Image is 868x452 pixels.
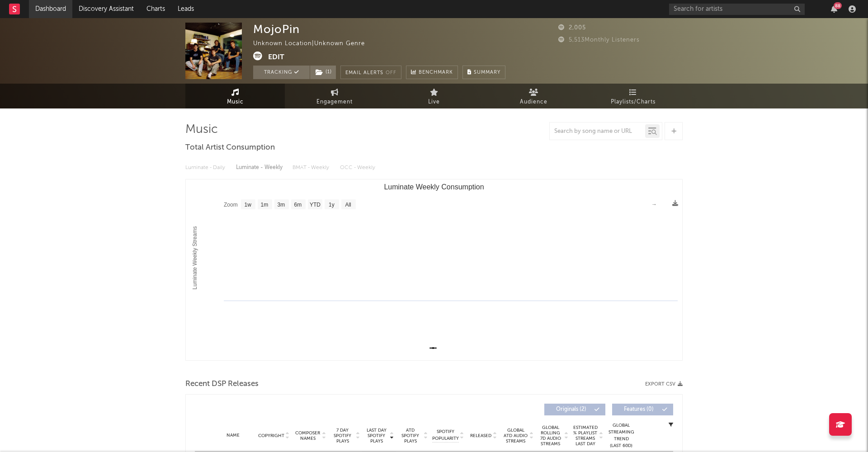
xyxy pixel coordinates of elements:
text: Zoom [224,202,238,208]
text: 1m [261,202,269,208]
a: Live [384,84,484,108]
text: Luminate Weekly Streams [192,226,198,290]
a: Audience [484,84,583,108]
span: Composer Names [295,430,321,441]
button: Summary [462,66,505,79]
button: Tracking [253,66,310,79]
span: Global ATD Audio Streams [503,428,528,444]
text: 6m [294,202,302,208]
text: 3m [278,202,285,208]
span: 2,005 [558,25,586,31]
button: 88 [831,5,837,13]
span: Originals ( 2 ) [550,407,592,412]
text: → [651,201,657,207]
span: Benchmark [419,67,453,78]
span: 5,513 Monthly Listeners [558,37,640,43]
button: Edit [268,52,284,63]
span: Live [428,97,440,108]
span: Spotify Popularity [432,428,459,442]
svg: Luminate Weekly Consumption [186,179,682,360]
text: Luminate Weekly Consumption [384,183,484,191]
a: Playlists/Charts [583,84,683,108]
span: Playlists/Charts [611,97,656,108]
button: Originals(2) [544,404,605,415]
div: Unknown Location | Unknown Genre [253,38,375,49]
span: Engagement [316,97,353,108]
span: Audience [520,97,547,108]
span: Global Rolling 7D Audio Streams [538,425,563,447]
button: Export CSV [645,381,683,387]
text: 1y [329,202,335,208]
span: 7 Day Spotify Plays [330,428,354,444]
span: Total Artist Consumption [185,142,275,153]
input: Search for artists [669,4,805,15]
div: 88 [834,2,842,9]
span: Released [470,433,491,438]
span: ATD Spotify Plays [398,428,422,444]
span: Last Day Spotify Plays [364,428,388,444]
span: ( 1 ) [310,66,336,79]
span: Recent DSP Releases [185,379,259,390]
em: Off [386,71,396,75]
button: Email AlertsOff [340,66,401,79]
span: Music [227,97,244,108]
text: 1w [245,202,252,208]
span: Copyright [258,433,284,438]
span: Features ( 0 ) [618,407,660,412]
text: All [345,202,351,208]
text: YTD [310,202,321,208]
div: Global Streaming Trend (Last 60D) [608,422,635,449]
span: Estimated % Playlist Streams Last Day [573,425,598,447]
span: Summary [474,70,500,75]
a: Music [185,84,285,108]
button: Features(0) [612,404,673,415]
a: Engagement [285,84,384,108]
a: Benchmark [406,66,458,79]
div: Name [213,432,253,439]
button: (1) [310,66,336,79]
input: Search by song name or URL [550,128,645,135]
div: MojoPin [253,23,300,36]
